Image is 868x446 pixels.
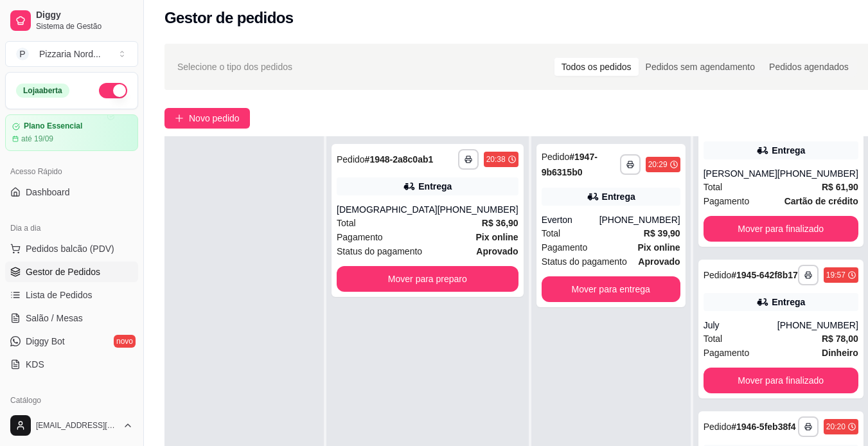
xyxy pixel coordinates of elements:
[337,216,356,230] span: Total
[164,108,250,129] button: Novo pedido
[5,238,138,259] button: Pedidos balcão (PDV)
[648,159,668,170] div: 20:29
[177,60,292,74] span: Selecione o tipo dos pedidos
[24,121,82,131] article: Plano Essencial
[704,270,732,280] span: Pedido
[26,312,83,325] span: Salão / Mesas
[704,216,858,242] button: Mover para finalizado
[704,368,858,393] button: Mover para finalizado
[777,319,858,332] div: [PHONE_NUMBER]
[542,254,627,269] span: Status do pagamento
[704,167,777,180] div: [PERSON_NAME]
[704,194,750,208] span: Pagamento
[5,410,138,441] button: [EMAIL_ADDRESS][DOMAIN_NAME]
[36,420,118,431] span: [EMAIL_ADDRESS][DOMAIN_NAME]
[554,58,639,76] div: Todos os pedidos
[5,41,138,67] button: Select a team
[476,246,518,256] strong: aprovado
[772,144,805,157] div: Entrega
[26,186,70,199] span: Dashboard
[542,152,570,162] span: Pedido
[26,265,100,278] span: Gestor de Pedidos
[5,331,138,352] a: Diggy Botnovo
[772,296,805,308] div: Entrega
[5,218,138,238] div: Dia a dia
[602,190,635,203] div: Entrega
[704,332,723,346] span: Total
[5,262,138,282] a: Gestor de Pedidos
[638,242,680,253] strong: Pix online
[189,111,240,125] span: Novo pedido
[5,390,138,411] div: Catálogo
[26,242,114,255] span: Pedidos balcão (PDV)
[638,256,680,267] strong: aprovado
[5,354,138,375] a: KDS
[5,114,138,151] a: Plano Essencialaté 19/09
[486,154,506,165] div: 20:38
[164,8,294,28] h2: Gestor de pedidos
[36,10,133,21] span: Diggy
[704,422,732,432] span: Pedido
[26,358,44,371] span: KDS
[704,180,723,194] span: Total
[99,83,127,98] button: Alterar Status
[5,285,138,305] a: Lista de Pedidos
[822,334,858,344] strong: R$ 78,00
[21,134,53,144] article: até 19/09
[337,203,438,216] div: [DEMOGRAPHIC_DATA]
[762,58,856,76] div: Pedidos agendados
[337,154,365,165] span: Pedido
[482,218,518,228] strong: R$ 36,90
[476,232,518,242] strong: Pix online
[826,270,846,280] div: 19:57
[5,161,138,182] div: Acesso Rápido
[16,84,69,98] div: Loja aberta
[731,270,798,280] strong: # 1945-642f8b17
[826,422,846,432] div: 20:20
[542,152,598,177] strong: # 1947-9b6315b0
[731,422,795,432] strong: # 1946-5feb38f4
[5,182,138,202] a: Dashboard
[542,213,599,226] div: Everton
[822,182,858,192] strong: R$ 61,90
[784,196,858,206] strong: Cartão de crédito
[337,244,422,258] span: Status do pagamento
[39,48,101,60] div: Pizzaria Nord ...
[704,346,750,360] span: Pagamento
[438,203,518,216] div: [PHONE_NUMBER]
[704,319,777,332] div: July
[26,335,65,348] span: Diggy Bot
[822,348,858,358] strong: Dinheiro
[5,5,138,36] a: DiggySistema de Gestão
[26,289,93,301] span: Lista de Pedidos
[777,167,858,180] div: [PHONE_NUMBER]
[16,48,29,60] span: P
[639,58,762,76] div: Pedidos sem agendamento
[175,114,184,123] span: plus
[644,228,680,238] strong: R$ 39,90
[542,226,561,240] span: Total
[337,230,383,244] span: Pagamento
[542,276,680,302] button: Mover para entrega
[36,21,133,31] span: Sistema de Gestão
[337,266,518,292] button: Mover para preparo
[542,240,588,254] span: Pagamento
[5,308,138,328] a: Salão / Mesas
[599,213,680,226] div: [PHONE_NUMBER]
[418,180,452,193] div: Entrega
[365,154,434,165] strong: # 1948-2a8c0ab1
